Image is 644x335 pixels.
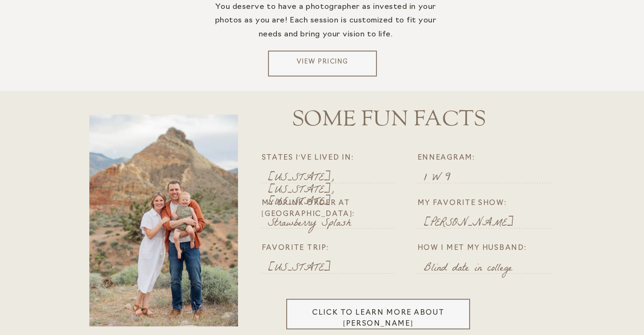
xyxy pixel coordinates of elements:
p: Enneagram: [417,152,561,165]
h1: SOME FUN FACTS [259,106,519,123]
p: [US_STATE] [268,263,399,273]
p: How I met my husband: [417,243,561,255]
p: Blind date in college [424,263,555,273]
p: 1 W 9 [424,173,555,183]
a: CLICK TO LEARN MORE ABOUT [PERSON_NAME] [293,307,463,317]
p: Favorite Trip: [262,243,406,255]
p: Strawberry Splash [268,218,399,228]
p: [PERSON_NAME] [424,218,555,228]
p: My favorite Show: [417,198,561,210]
p: My drink order at [GEOGRAPHIC_DATA]: [262,198,406,210]
p: States I've lived IN: [262,152,406,165]
a: View Pricing [271,58,373,70]
p: [US_STATE], [US_STATE], [US_STATE] [268,173,399,183]
p: You deserve to have a photographer as invested in your photos as you are! Each session is customi... [203,0,449,54]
